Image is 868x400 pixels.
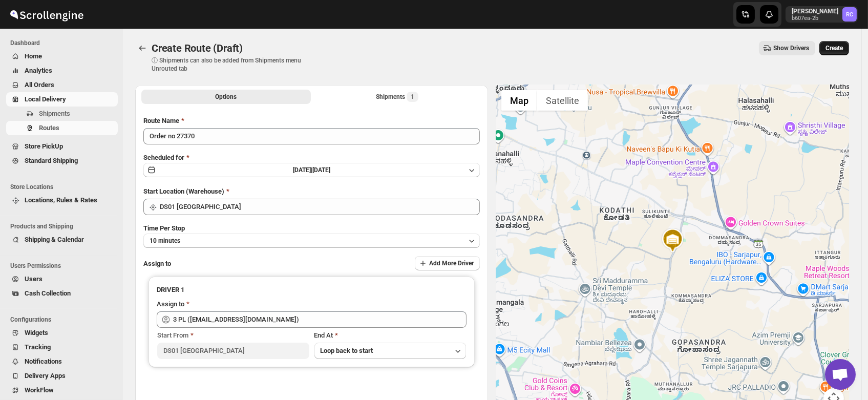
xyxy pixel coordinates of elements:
[6,107,118,121] button: Shipments
[39,124,59,132] span: Routes
[143,154,184,161] span: Scheduled for
[411,93,414,101] span: 1
[25,95,66,103] span: Local Delivery
[6,369,118,383] button: Delivery Apps
[6,64,118,78] button: Analytics
[25,67,52,74] span: Analytics
[25,157,78,164] span: Standard Shipping
[157,331,188,339] span: Start From
[773,44,809,52] span: Show Drivers
[6,286,118,301] button: Cash Collection
[6,49,118,64] button: Home
[842,7,857,22] span: Rahul Chopra
[313,90,482,104] button: Selected Shipments
[376,92,418,102] div: Shipments
[312,166,330,174] span: [DATE]
[6,383,118,397] button: WorkFlow
[141,90,311,104] button: All Route Options
[6,340,118,354] button: Tracking
[759,41,815,55] button: Show Drivers
[39,110,70,117] span: Shipments
[10,183,118,191] span: Store Locations
[846,11,853,18] text: RC
[792,15,838,22] p: b607ea-2b
[825,359,856,390] a: Open chat
[25,142,63,150] span: Store PickUp
[152,56,313,73] p: ⓘ Shipments can also be added from Shipments menu Unrouted tab
[429,259,474,267] span: Add More Driver
[825,44,843,52] span: Create
[25,275,43,283] span: Users
[10,315,118,324] span: Configurations
[135,41,150,55] button: Routes
[6,233,118,247] button: Shipping & Calendar
[25,81,54,89] span: All Orders
[25,343,51,351] span: Tracking
[6,193,118,207] button: Locations, Rules & Rates
[143,117,179,124] span: Route Name
[143,234,480,248] button: 10 minutes
[10,262,118,270] span: Users Permissions
[215,93,237,101] span: Options
[6,354,118,369] button: Notifications
[10,222,118,230] span: Products and Shipping
[8,2,85,27] img: ScrollEngine
[819,41,849,55] button: Create
[25,386,54,394] span: WorkFlow
[25,196,97,204] span: Locations, Rules & Rates
[792,7,838,15] p: [PERSON_NAME]
[160,199,480,215] input: Search location
[537,90,588,111] button: Show satellite imagery
[6,272,118,286] button: Users
[25,289,71,297] span: Cash Collection
[25,236,84,243] span: Shipping & Calendar
[501,90,537,111] button: Show street map
[6,326,118,340] button: Widgets
[143,163,480,177] button: [DATE]|[DATE]
[25,52,42,60] span: Home
[143,187,224,195] span: Start Location (Warehouse)
[150,237,180,245] span: 10 minutes
[143,260,171,267] span: Assign to
[6,78,118,92] button: All Orders
[25,329,48,336] span: Widgets
[415,256,480,270] button: Add More Driver
[157,285,467,295] h3: DRIVER 1
[143,128,480,144] input: Eg: Bengaluru Route
[10,39,118,47] span: Dashboard
[321,347,373,354] span: Loop back to start
[25,357,62,365] span: Notifications
[25,372,66,380] span: Delivery Apps
[314,343,466,359] button: Loop back to start
[173,311,467,328] input: Search assignee
[6,121,118,135] button: Routes
[293,166,312,174] span: [DATE] |
[143,224,185,232] span: Time Per Stop
[786,6,858,23] button: User menu
[314,330,466,341] div: End At
[157,299,184,309] div: Assign to
[152,42,243,54] span: Create Route (Draft)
